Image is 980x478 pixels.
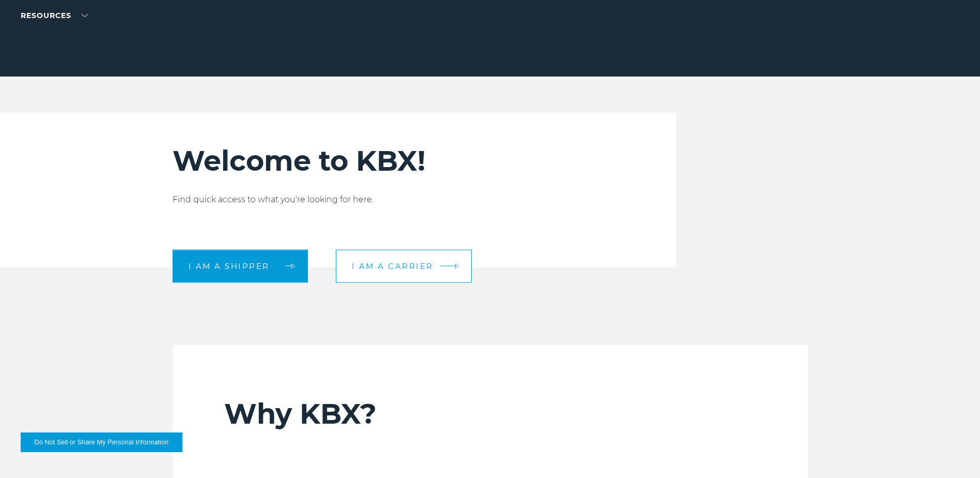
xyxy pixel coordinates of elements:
[21,432,182,452] button: Do Not Sell or Share My Personal Information
[189,262,270,270] span: I am a shipper
[224,397,756,431] h2: Why KBX?
[455,263,459,269] img: arrow
[336,249,472,282] a: I am a carrier arrow arrow
[21,11,88,20] a: RESOURCES
[173,193,614,206] p: Find quick access to what you're looking for here.
[352,262,433,270] span: I am a carrier
[173,249,308,282] a: I am a shipper arrow arrow
[173,144,614,178] h2: Welcome to KBX!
